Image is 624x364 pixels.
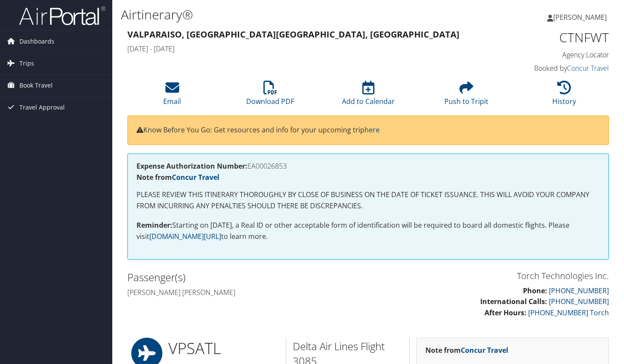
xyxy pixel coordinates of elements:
a: Push to Tripit [444,85,488,106]
h4: Agency Locator [498,50,609,60]
a: [PHONE_NUMBER] [549,286,609,295]
strong: International Calls: [480,297,547,306]
span: [PERSON_NAME] [553,13,607,22]
a: Concur Travel [567,63,609,73]
strong: Valparaiso, [GEOGRAPHIC_DATA] [GEOGRAPHIC_DATA], [GEOGRAPHIC_DATA] [127,28,459,40]
p: Starting on [DATE], a Real ID or other acceptable form of identification will be required to boar... [136,220,600,242]
a: History [552,85,576,106]
a: Email [163,85,181,106]
img: airportal-logo.png [19,6,105,26]
strong: Note from [136,173,219,182]
h2: Passenger(s) [127,270,362,285]
a: here [364,125,380,135]
a: [PERSON_NAME] [547,4,615,30]
a: Download PDF [246,85,294,106]
h4: EA00026853 [136,163,600,169]
h4: [PERSON_NAME] [PERSON_NAME] [127,288,362,297]
h1: CTNFWT [498,28,609,47]
a: [DOMAIN_NAME][URL] [149,232,221,241]
strong: Reminder: [136,220,172,230]
h3: Torch Technologies Inc. [375,270,609,282]
h4: Booked by [498,63,609,73]
p: PLEASE REVIEW THIS ITINERARY THOROUGHLY BY CLOSE OF BUSINESS ON THE DATE OF TICKET ISSUANCE. THIS... [136,189,600,211]
span: Travel Approval [19,97,65,118]
h1: Airtinerary® [121,6,450,24]
a: Concur Travel [461,345,508,355]
a: Add to Calendar [342,85,395,106]
a: [PHONE_NUMBER] [549,297,609,306]
a: [PHONE_NUMBER] Torch [528,308,609,317]
a: Concur Travel [172,173,219,182]
h4: [DATE] - [DATE] [127,44,485,53]
span: Book Travel [19,75,53,96]
h1: VPS ATL [168,338,279,359]
strong: Note from [425,345,508,355]
span: Trips [19,53,34,74]
strong: Phone: [523,286,547,295]
strong: After Hours: [485,308,526,317]
span: Dashboards [19,31,54,52]
p: Know Before You Go: Get resources and info for your upcoming trip [136,125,600,136]
strong: Expense Authorization Number: [136,161,247,171]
